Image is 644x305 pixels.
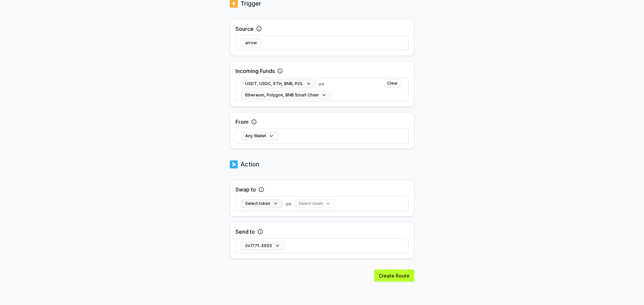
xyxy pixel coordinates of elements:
[235,185,256,194] label: Swap to
[318,80,324,87] span: on
[285,200,291,207] span: on
[241,91,331,99] button: Ethereum, Polygon, BNB Smart Chain
[241,39,261,47] button: arrow
[230,160,238,169] img: logo
[374,270,414,282] button: Create Route
[241,199,283,208] button: Select token
[241,132,278,140] button: Any Wallet
[235,67,275,75] label: Incoming Funds
[235,118,249,126] label: From
[241,241,284,250] button: 0x177f...E655
[241,79,316,88] button: USDT, USDC, ETH, BNB, POL
[235,228,255,236] label: Send to
[240,160,259,169] p: Action
[235,25,254,33] label: Source
[384,79,400,87] button: Clear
